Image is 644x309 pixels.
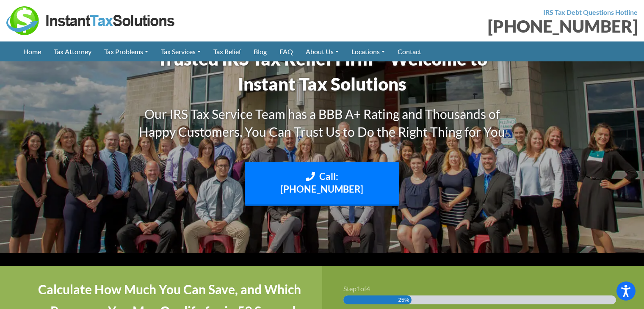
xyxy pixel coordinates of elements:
span: 1 [357,284,360,292]
a: Instant Tax Solutions Logo [6,16,176,24]
a: About Us [299,41,345,61]
a: Call: [PHONE_NUMBER] [245,162,400,207]
span: 4 [366,284,370,292]
a: Locations [345,41,391,61]
a: FAQ [273,41,299,61]
a: Tax Services [155,41,207,61]
h1: Trusted IRS Tax Relief Firm – Welcome to Instant Tax Solutions [127,47,517,97]
a: Tax Relief [207,41,247,61]
img: Instant Tax Solutions Logo [6,6,176,35]
strong: IRS Tax Debt Questions Hotline [543,8,638,16]
a: Tax Problems [98,41,155,61]
a: Blog [247,41,273,61]
h3: Step of [343,285,623,292]
div: [PHONE_NUMBER] [329,18,638,35]
h3: Our IRS Tax Service Team has a BBB A+ Rating and Thousands of Happy Customers, You Can Trust Us t... [127,105,517,141]
span: 25% [398,295,409,304]
a: Home [17,41,47,61]
a: Tax Attorney [47,41,98,61]
a: Contact [391,41,428,61]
